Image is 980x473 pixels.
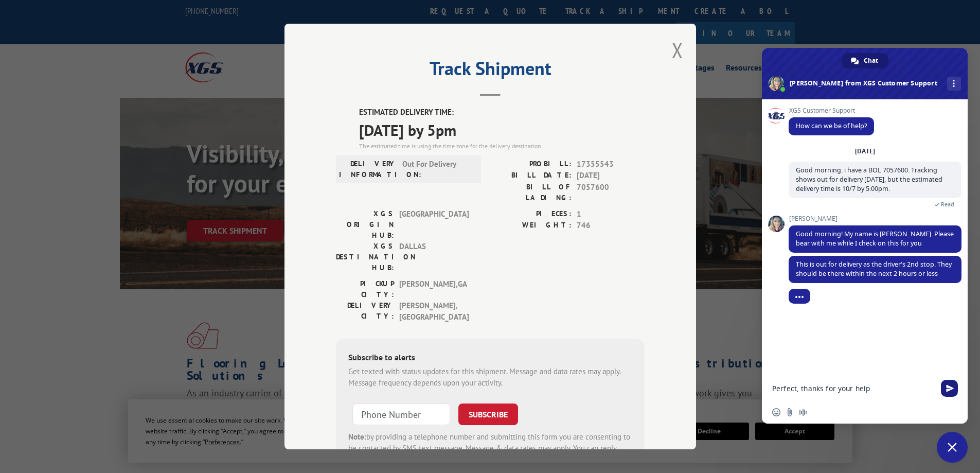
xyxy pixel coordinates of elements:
[348,431,632,466] div: by providing a telephone number and submitting this form you are consenting to be contacted by SM...
[490,182,572,203] label: BILL OF LADING:
[490,220,572,232] label: WEIGHT:
[577,170,645,182] span: [DATE]
[490,170,572,182] label: BILL DATE:
[359,118,645,142] span: [DATE] by 5pm
[348,366,632,389] div: Get texted with status updates for this shipment. Message and data rates may apply. Message frequ...
[672,37,683,64] button: Close modal
[336,300,394,323] label: DELIVERY CITY:
[789,215,961,222] span: [PERSON_NAME]
[772,408,780,416] span: Insert an emoji
[772,384,935,393] textarea: Compose your message...
[796,230,954,248] span: Good morning! My name is [PERSON_NAME]. Please bear with me while I check on this for you
[577,159,645,170] span: 17355543
[941,201,954,208] span: Read
[336,278,394,300] label: PICKUP CITY:
[577,208,645,220] span: 1
[458,404,518,425] button: SUBSCRIBE
[490,208,572,220] label: PIECES:
[796,121,867,130] span: How can we be of help?
[786,408,794,416] span: Send a file
[336,208,394,241] label: XGS ORIGIN HUB:
[399,278,469,300] span: [PERSON_NAME] , GA
[855,148,875,154] div: [DATE]
[348,351,632,366] div: Subscribe to alerts
[399,208,469,241] span: [GEOGRAPHIC_DATA]
[796,260,952,278] span: This is out for delivery as the driver's 2nd stop. They should be there within the next 2 hours o...
[799,408,807,416] span: Audio message
[947,77,961,91] div: More channels
[864,53,878,68] span: Chat
[352,404,450,425] input: Phone Number
[577,220,645,232] span: 746
[399,300,469,323] span: [PERSON_NAME] , [GEOGRAPHIC_DATA]
[941,380,958,397] span: Send
[399,241,469,273] span: DALLAS
[796,166,942,193] span: Good morning. i have a BOL 7057600. Tracking shows out for delivery [DATE], but the estimated del...
[336,61,645,81] h2: Track Shipment
[359,107,645,118] label: ESTIMATED DELIVERY TIME:
[937,432,968,463] div: Close chat
[339,159,397,180] label: DELIVERY INFORMATION:
[577,182,645,203] span: 7057600
[402,159,472,180] span: Out For Delivery
[336,241,394,273] label: XGS DESTINATION HUB:
[842,53,888,68] div: Chat
[490,159,572,170] label: PROBILL:
[359,142,645,151] div: The estimated time is using the time zone for the delivery destination.
[348,432,366,442] strong: Note:
[789,107,874,114] span: XGS Customer Support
